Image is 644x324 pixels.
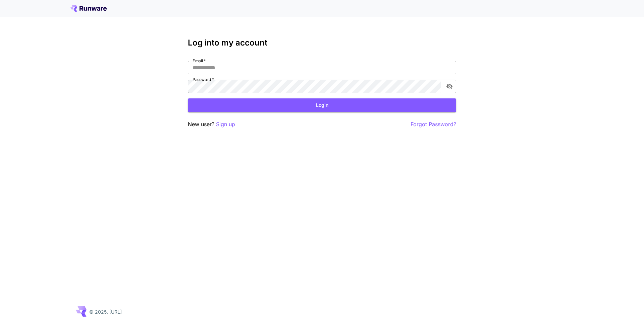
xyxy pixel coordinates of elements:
button: Login [188,98,456,112]
label: Email [193,58,206,64]
label: Password [193,77,214,82]
h3: Log into my account [188,38,456,48]
p: New user? [188,120,235,129]
button: Forgot Password? [411,120,456,129]
button: Sign up [216,120,235,129]
button: toggle password visibility [443,80,455,92]
p: © 2025, [URL] [89,308,122,315]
